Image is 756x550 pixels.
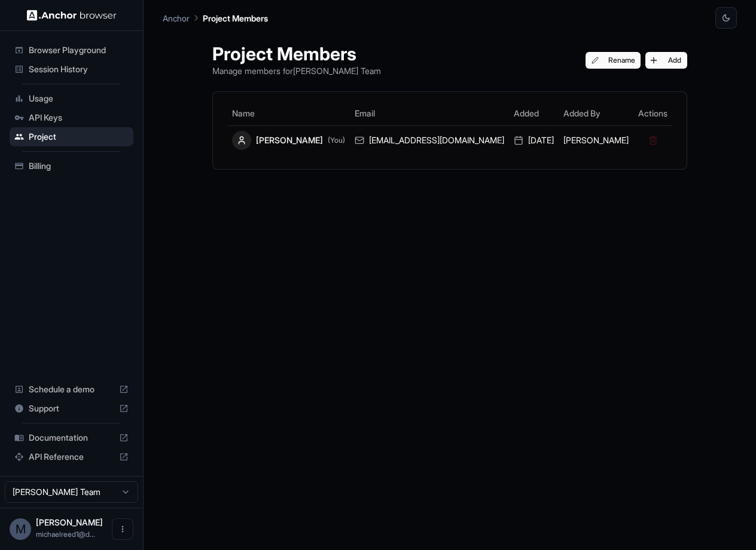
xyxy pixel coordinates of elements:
p: Project Members [203,12,268,24]
div: API Reference [10,447,133,466]
img: Anchor Logo [27,10,117,21]
div: Browser Playground [10,41,133,60]
div: [PERSON_NAME] [232,131,345,150]
div: Billing [10,156,133,176]
span: Documentation [29,432,114,444]
th: Added By [559,102,633,125]
span: Browser Playground [29,44,129,56]
div: Project [10,127,133,146]
th: Added [509,102,559,125]
th: Email [350,102,509,125]
div: Usage [10,89,133,108]
div: API Keys [10,108,133,127]
span: Schedule a demo [29,383,114,395]
span: michaelreed1@dyonmail1.com [36,530,95,539]
span: Project [29,131,129,143]
div: M [10,518,31,540]
span: Billing [29,160,129,172]
div: Session History [10,60,133,79]
button: Open menu [112,518,133,540]
div: [EMAIL_ADDRESS][DOMAIN_NAME] [355,134,504,146]
div: Support [10,399,133,418]
button: Rename [586,52,641,69]
span: Michael Reed [36,517,103,527]
nav: breadcrumb [163,11,268,24]
span: API Reference [29,451,114,463]
span: Support [29,402,114,414]
p: Anchor [163,12,190,24]
span: (You) [328,136,345,145]
span: Usage [29,93,129,105]
th: Name [227,102,350,125]
span: API Keys [29,112,129,124]
span: Session History [29,63,129,75]
button: Add [645,52,687,69]
div: Schedule a demo [10,380,133,399]
div: Documentation [10,428,133,447]
p: Manage members for [PERSON_NAME] Team [212,64,381,77]
div: [DATE] [514,134,554,146]
td: [PERSON_NAME] [559,125,633,155]
th: Actions [633,102,672,125]
h1: Project Members [212,43,381,64]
